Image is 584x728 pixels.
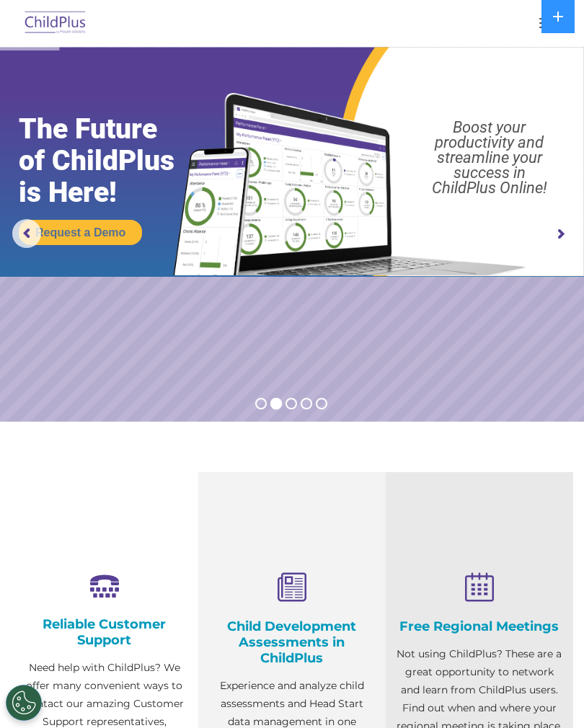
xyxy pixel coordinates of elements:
h4: Reliable Customer Support [22,616,187,648]
rs-layer: Boost your productivity and streamline your success in ChildPlus Online! [403,120,576,195]
img: ChildPlus by Procare Solutions [22,6,89,40]
h4: Child Development Assessments in ChildPlus [209,618,375,666]
a: Request a Demo [19,220,142,245]
h4: Free Regional Meetings [397,618,562,634]
rs-layer: The Future of ChildPlus is Here! [19,113,205,208]
button: Cookies Settings [6,685,42,721]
